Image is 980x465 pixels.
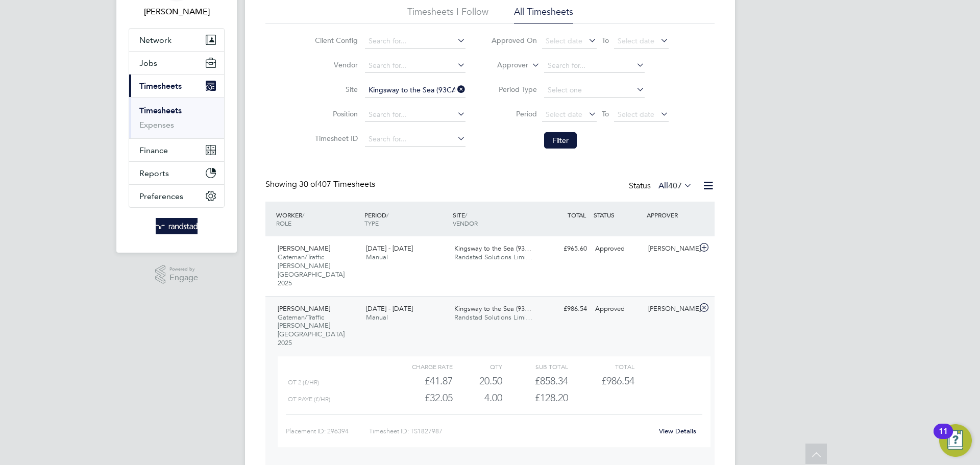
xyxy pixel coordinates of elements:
span: Reports [139,168,169,178]
span: 30 of [299,179,317,189]
span: [DATE] - [DATE] [366,244,413,253]
div: Charge rate [387,360,453,373]
label: All [658,181,692,191]
div: APPROVER [644,206,697,224]
span: Kingsway to the Sea (93… [454,244,531,253]
span: 407 Timesheets [299,179,375,189]
label: Position [312,109,358,118]
label: Approver [482,60,528,70]
span: [PERSON_NAME] [278,304,330,313]
label: Vendor [312,60,358,69]
button: Reports [129,162,224,184]
span: [DATE] - [DATE] [366,304,413,313]
input: Search for... [544,59,645,73]
div: [PERSON_NAME] [644,301,697,317]
div: £128.20 [502,389,568,406]
label: Client Config [312,36,358,45]
span: / [302,211,304,219]
div: Sub Total [502,360,568,373]
span: / [465,211,467,219]
span: ROLE [276,219,291,227]
span: Select date [618,36,654,45]
div: Showing [265,179,377,190]
button: Timesheets [129,75,224,97]
span: Bradley Soan [129,6,225,18]
div: 11 [939,431,948,445]
div: WORKER [274,206,362,232]
a: Go to home page [129,218,225,234]
div: £32.05 [387,389,453,406]
span: Gateman/Traffic [PERSON_NAME] [GEOGRAPHIC_DATA] 2025 [278,313,345,348]
input: Search for... [365,132,465,146]
span: To [599,107,612,120]
div: QTY [453,360,502,373]
span: Network [139,35,171,45]
a: Powered byEngage [155,265,199,284]
span: Gateman/Traffic [PERSON_NAME] [GEOGRAPHIC_DATA] 2025 [278,253,345,287]
div: Timesheet ID: TS1827987 [369,423,652,439]
div: Approved [591,301,644,317]
a: Timesheets [139,106,182,115]
div: 20.50 [453,373,502,389]
button: Jobs [129,52,224,74]
div: Total [568,360,634,373]
span: Randstad Solutions Limi… [454,253,532,261]
div: SITE [450,206,538,232]
div: PERIOD [362,206,450,232]
span: £986.54 [601,375,634,387]
span: [PERSON_NAME] [278,244,330,253]
li: All Timesheets [514,6,573,24]
div: STATUS [591,206,644,224]
div: £986.54 [538,301,591,317]
div: £965.60 [538,240,591,257]
input: Search for... [365,108,465,122]
span: Jobs [139,58,157,68]
input: Search for... [365,59,465,73]
span: TOTAL [568,211,586,219]
span: Kingsway to the Sea (93… [454,304,531,313]
button: Open Resource Center, 11 new notifications [939,424,972,457]
span: Finance [139,145,168,155]
input: Select one [544,83,645,97]
label: Period [491,109,537,118]
div: Status [629,179,694,193]
span: Engage [169,274,198,282]
span: Manual [366,313,388,322]
span: / [386,211,388,219]
span: Manual [366,253,388,261]
label: Approved On [491,36,537,45]
span: OT 2 (£/HR) [288,379,319,386]
div: £858.34 [502,373,568,389]
li: Timesheets I Follow [407,6,488,24]
div: Placement ID: 296394 [286,423,369,439]
button: Finance [129,139,224,161]
span: Select date [546,36,582,45]
span: Randstad Solutions Limi… [454,313,532,322]
span: Timesheets [139,81,182,91]
input: Search for... [365,83,465,97]
a: Expenses [139,120,174,130]
div: £41.87 [387,373,453,389]
span: Select date [546,110,582,119]
input: Search for... [365,34,465,48]
span: Powered by [169,265,198,274]
div: [PERSON_NAME] [644,240,697,257]
div: Timesheets [129,97,224,138]
span: TYPE [364,219,379,227]
a: View Details [659,427,696,435]
div: Approved [591,240,644,257]
button: Preferences [129,185,224,207]
button: Filter [544,132,577,149]
label: Timesheet ID [312,134,358,143]
label: Period Type [491,85,537,94]
button: Network [129,29,224,51]
span: Select date [618,110,654,119]
span: VENDOR [453,219,478,227]
span: To [599,34,612,47]
span: Preferences [139,191,183,201]
div: 4.00 [453,389,502,406]
label: Site [312,85,358,94]
span: OT PAYE (£/HR) [288,396,330,403]
span: 407 [668,181,682,191]
img: randstad-logo-retina.png [156,218,198,234]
